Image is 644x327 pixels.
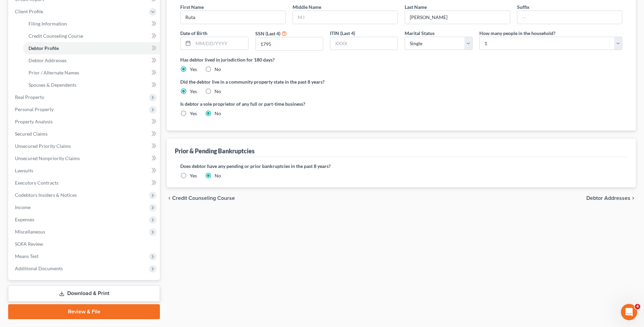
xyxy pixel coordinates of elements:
a: Credit Counseling Course [23,30,160,42]
a: Unsecured Nonpriority Claims [10,152,160,165]
a: SOFA Review [10,238,160,250]
a: Secured Claims [10,128,160,140]
label: Date of Birth [180,30,207,37]
a: Debtor Addresses [23,54,160,67]
span: Filing Information [29,21,67,27]
label: Yes [190,110,197,117]
button: Debtor Addresses chevron_right [586,195,636,201]
label: No [215,110,221,117]
span: 4 [635,304,640,309]
label: First Name [180,3,204,11]
span: Credit Counseling Course [172,195,235,201]
a: Lawsuits [10,165,160,177]
a: Prior / Alternate Names [23,67,160,79]
a: Filing Information [23,18,160,30]
div: Prior & Pending Bankruptcies [175,147,255,155]
label: SSN (Last 4) [255,30,280,37]
input: XXXX [256,37,323,50]
span: Executory Contracts [15,180,58,186]
span: Unsecured Nonpriority Claims [15,155,80,161]
label: Does debtor have any pending or prior bankruptcies in the past 8 years? [180,162,622,170]
label: How many people in the household? [479,30,555,37]
a: Debtor Profile [23,42,160,54]
label: Yes [190,172,197,179]
input: XXXX [330,37,398,50]
span: Debtor Addresses [586,195,630,201]
span: Real Property [15,94,44,100]
span: Debtor Addresses [29,57,67,63]
label: No [215,66,221,73]
label: ITIN (Last 4) [330,30,355,37]
label: No [215,88,221,95]
a: Executory Contracts [10,177,160,189]
a: Review & File [8,304,160,319]
input: -- [405,11,510,24]
span: Codebtors Insiders & Notices [15,192,77,198]
span: Lawsuits [15,168,33,173]
span: Property Analysis [15,119,53,124]
button: chevron_left Credit Counseling Course [167,195,235,201]
span: Unsecured Priority Claims [15,143,71,149]
label: Yes [190,66,197,73]
a: Spouses & Dependents [23,79,160,91]
span: Credit Counseling Course [29,33,83,39]
label: Marital Status [405,30,435,37]
span: SOFA Review [15,241,43,247]
a: Property Analysis [10,116,160,128]
span: Miscellaneous [15,229,45,235]
label: Last Name [405,3,427,11]
input: -- [181,11,285,24]
label: Yes [190,88,197,95]
iframe: Intercom live chat [621,304,637,320]
span: Means Test [15,253,38,259]
label: Is debtor a sole proprietor of any full or part-time business? [180,100,398,107]
span: Additional Documents [15,265,63,271]
label: Did the debtor live in a community property state in the past 8 years? [180,78,622,85]
label: Suffix [517,3,530,11]
input: -- [517,11,622,24]
span: Income [15,204,31,210]
i: chevron_left [167,195,172,201]
span: Client Profile [15,8,43,14]
a: Download & Print [8,286,160,302]
label: Middle Name [293,3,321,11]
span: Secured Claims [15,131,48,137]
span: Spouses & Dependents [29,82,76,88]
span: Personal Property [15,106,54,112]
input: MM/DD/YYYY [193,37,248,50]
span: Expenses [15,217,34,222]
i: chevron_right [630,195,636,201]
span: Debtor Profile [29,45,59,51]
label: No [215,172,221,179]
label: Has debtor lived in jurisdiction for 180 days? [180,56,622,63]
input: M.I [293,11,398,24]
span: Prior / Alternate Names [29,70,79,75]
a: Unsecured Priority Claims [10,140,160,152]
